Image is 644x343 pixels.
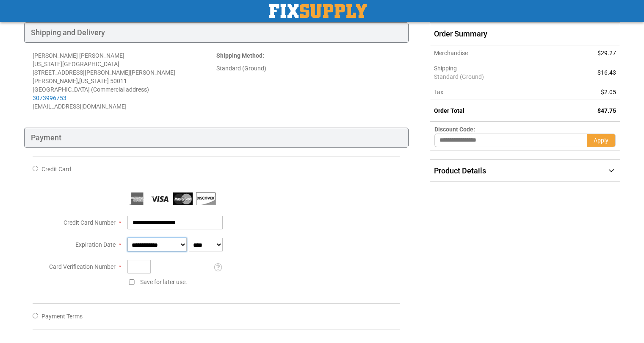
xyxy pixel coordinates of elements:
span: Apply [594,137,608,144]
span: Payment Terms [41,313,83,320]
th: Tax [430,84,560,100]
a: 3073996753 [33,95,66,101]
strong: : [216,52,264,59]
img: Fix Industrial Supply [269,4,367,18]
span: Credit Card [41,166,71,173]
span: Expiration Date [75,241,116,248]
span: Order Summary [430,22,620,45]
span: Shipping [434,65,457,72]
button: Apply [587,134,616,147]
span: Save for later use. [140,279,187,285]
span: [EMAIL_ADDRESS][DOMAIN_NAME] [33,103,127,110]
a: store logo [269,4,367,18]
span: Card Verification Number [49,263,116,270]
th: Merchandise [430,45,560,61]
img: American Express [127,192,147,205]
img: MasterCard [173,192,193,205]
span: $29.27 [597,50,616,56]
img: Visa [150,192,170,205]
span: Product Details [434,166,486,175]
span: Credit Card Number [64,219,116,226]
span: $47.75 [597,107,616,114]
span: Shipping Method [216,52,263,59]
div: Standard (Ground) [216,64,400,73]
span: $16.43 [597,69,616,76]
span: [US_STATE] [79,78,109,84]
span: Standard (Ground) [434,73,556,81]
address: [PERSON_NAME] [PERSON_NAME] [US_STATE][GEOGRAPHIC_DATA] [STREET_ADDRESS][PERSON_NAME][PERSON_NAME... [33,51,216,111]
img: Discover [196,192,216,205]
div: Payment [24,128,409,148]
strong: Order Total [434,107,464,114]
span: $2.05 [601,89,616,95]
div: Shipping and Delivery [24,22,409,43]
span: Discount Code: [434,126,475,133]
